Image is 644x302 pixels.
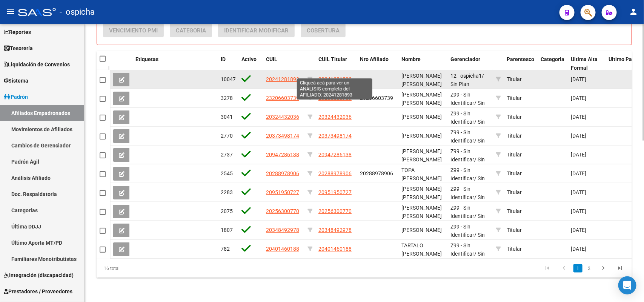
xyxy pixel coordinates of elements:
[318,114,352,120] span: 20324432036
[318,152,352,158] span: 20947286138
[221,133,233,139] span: 2770
[318,208,352,214] span: 20256300770
[132,51,218,76] datatable-header-cell: Etiquetas
[401,148,442,163] span: [PERSON_NAME] [PERSON_NAME]
[401,186,442,201] span: [PERSON_NAME] [PERSON_NAME]
[504,51,538,76] datatable-header-cell: Parentesco
[4,77,28,85] span: Sistema
[176,27,206,34] span: Categoria
[596,264,610,273] a: go to next page
[318,95,352,101] span: 23206603739
[571,226,603,235] div: [DATE]
[450,186,474,201] span: Z99 - Sin Identificar
[401,167,442,182] span: TOPA [PERSON_NAME]
[266,133,299,139] span: 20373498174
[613,264,627,273] a: go to last page
[97,259,202,278] div: 16 total
[266,189,299,195] span: 20951950727
[221,95,233,101] span: 3278
[221,189,233,195] span: 2283
[266,76,299,82] span: 20241281893
[221,114,233,120] span: 3041
[170,23,212,37] button: Categoria
[266,56,277,62] span: CUIL
[221,246,230,252] span: 782
[507,76,522,82] span: Titular
[507,208,522,214] span: Titular
[60,4,95,20] span: - ospicha
[571,113,603,121] div: [DATE]
[618,276,636,294] div: Open Intercom Messenger
[360,95,393,101] span: 23206603739
[450,205,474,219] span: Z99 - Sin Identificar
[318,227,352,233] span: 20348492978
[450,73,482,79] span: 12 - ospicha1
[571,94,603,103] div: [DATE]
[221,76,236,82] span: 10047
[540,264,555,273] a: go to first page
[571,150,603,159] div: [DATE]
[571,56,598,71] span: Ultima Alta Formal
[401,114,442,120] span: [PERSON_NAME]
[507,170,522,176] span: Titular
[507,227,522,233] span: Titular
[571,169,603,178] div: [DATE]
[266,227,299,233] span: 20348492978
[238,51,263,76] datatable-header-cell: Activo
[401,205,442,219] span: [PERSON_NAME] [PERSON_NAME]
[241,56,257,62] span: Activo
[450,110,474,125] span: Z99 - Sin Identificar
[4,287,72,296] span: Prestadores / Proveedores
[401,56,421,62] span: Nombre
[318,189,352,195] span: 20951950727
[4,271,74,279] span: Integración (discapacidad)
[450,92,474,106] span: Z99 - Sin Identificar
[507,114,522,120] span: Titular
[266,170,299,176] span: 20288978906
[135,56,158,62] span: Etiquetas
[450,148,474,163] span: Z99 - Sin Identificar
[221,170,233,176] span: 2545
[224,27,289,34] span: Identificar Modificar
[571,132,603,140] div: [DATE]
[507,246,522,252] span: Titular
[573,264,583,273] a: 1
[318,76,352,82] span: 20241281893
[4,44,33,52] span: Tesorería
[541,56,564,62] span: Categoria
[218,51,238,76] datatable-header-cell: ID
[507,95,522,101] span: Titular
[401,92,442,106] span: [PERSON_NAME] [PERSON_NAME]
[266,208,299,214] span: 20256300770
[103,23,164,37] button: Vencimiento PMI
[263,51,304,76] datatable-header-cell: CUIL
[571,207,603,216] div: [DATE]
[357,51,398,76] datatable-header-cell: Nro Afiliado
[450,242,474,257] span: Z99 - Sin Identificar
[507,189,522,195] span: Titular
[450,56,480,62] span: Gerenciador
[398,51,447,76] datatable-header-cell: Nombre
[568,51,606,76] datatable-header-cell: Ultima Alta Formal
[450,129,474,144] span: Z99 - Sin Identificar
[507,133,522,139] span: Titular
[360,56,389,62] span: Nro Afiliado
[507,152,522,158] span: Titular
[318,133,352,139] span: 20373498174
[584,262,595,275] li: page 2
[450,224,474,238] span: Z99 - Sin Identificar
[401,133,442,139] span: [PERSON_NAME]
[360,170,393,176] span: 20288978906
[571,245,603,253] div: [DATE]
[401,73,442,87] span: [PERSON_NAME] [PERSON_NAME]
[266,95,299,101] span: 23206603739
[318,170,352,176] span: 20288978906
[221,227,233,233] span: 1807
[315,51,357,76] datatable-header-cell: CUIL Titular
[221,152,233,158] span: 2737
[585,264,594,273] a: 2
[307,27,340,34] span: Cobertura
[4,28,31,36] span: Reportes
[4,60,70,69] span: Liquidación de Convenios
[401,227,442,233] span: [PERSON_NAME]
